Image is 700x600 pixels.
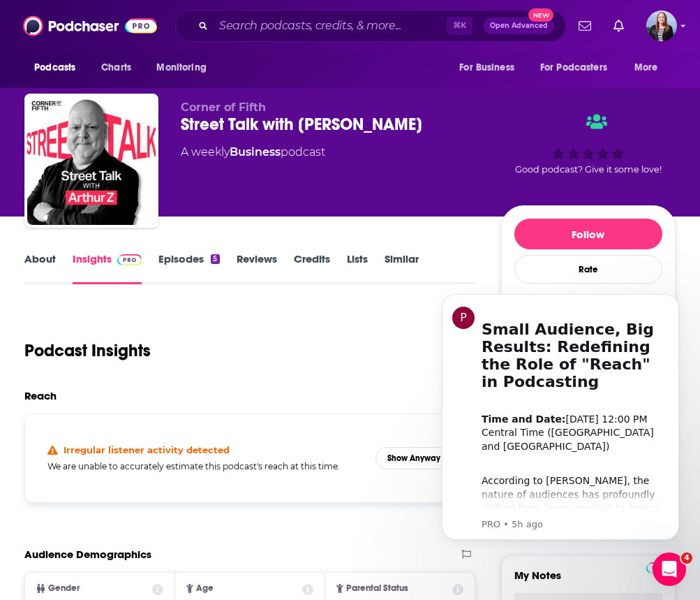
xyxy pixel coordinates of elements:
a: Pro website [646,560,671,573]
span: Open Advanced [490,22,548,29]
img: Podchaser - Follow, Share and Rate Podcasts [23,13,157,39]
button: open menu [24,54,94,81]
a: InsightsPodchaser Pro [73,252,142,284]
button: Show profile menu [646,10,677,41]
a: About [24,252,56,284]
span: Podcasts [34,58,75,78]
button: Show Anyway [375,447,452,469]
input: Search podcasts, credits, & more... [214,15,447,37]
span: Parental Status [346,584,408,593]
span: Charts [101,58,131,78]
span: For Business [459,58,514,78]
span: Logged in as annarice [646,10,677,41]
h2: Reach [24,389,57,402]
button: open menu [449,54,532,81]
button: open menu [625,54,676,81]
button: Follow [514,219,662,249]
span: Age [196,584,214,593]
iframe: Intercom live chat [653,553,686,586]
button: open menu [147,54,224,81]
span: For Podcasters [540,58,607,78]
a: Business [230,145,281,159]
h2: Audience Demographics [24,548,151,561]
button: Open AdvancedNew [484,17,554,34]
div: Rate [514,255,662,284]
span: New [528,8,553,22]
span: Monitoring [156,58,206,78]
a: Charts [92,54,140,81]
a: Show notifications dropdown [608,14,630,38]
iframe: Intercom notifications message [421,281,700,548]
img: Podchaser Pro [117,254,142,265]
div: A weekly podcast [181,144,325,161]
div: Good podcast? Give it some love! [501,101,676,187]
a: Reviews [237,252,277,284]
span: Gender [48,584,80,593]
div: Search podcasts, credits, & more... [175,10,566,42]
label: My Notes [514,569,662,593]
h4: Irregular listener activity detected [64,444,230,455]
span: Good podcast? Give it some love! [515,164,662,175]
img: Street Talk with Arthur Z [27,96,156,225]
a: Credits [294,252,330,284]
img: Podchaser Pro [646,562,671,573]
a: Episodes5 [158,252,219,284]
span: 4 [681,553,692,564]
h1: Podcast Insights [24,340,151,361]
a: Similar [385,252,419,284]
img: User Profile [646,10,677,41]
span: More [634,58,658,78]
span: Corner of Fifth [181,101,266,114]
a: Lists [347,252,368,284]
div: 5 [211,254,219,264]
span: ⌘ K [447,17,472,35]
h5: We are unable to accurately estimate this podcast's reach at this time. [47,461,364,471]
a: Show notifications dropdown [573,14,597,38]
button: open menu [531,54,627,81]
